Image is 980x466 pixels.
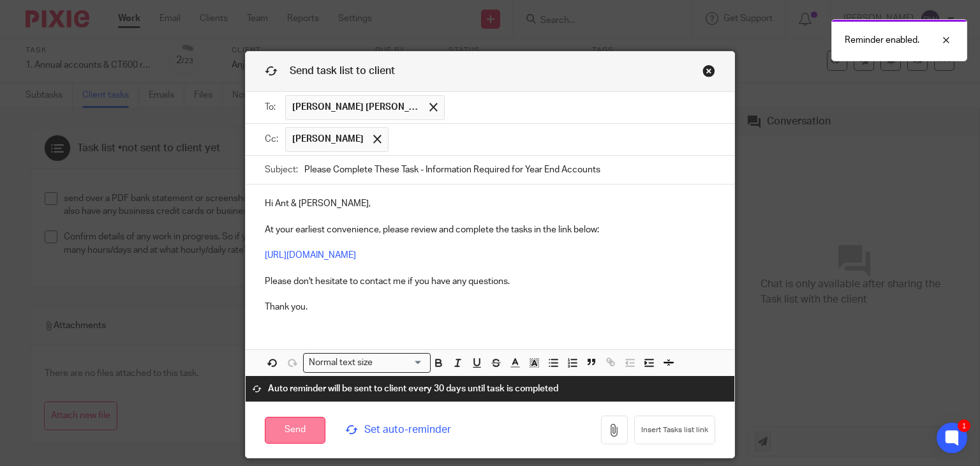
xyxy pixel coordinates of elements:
p: Hi Ant & [PERSON_NAME], At your earliest convenience, please review and complete the tasks in the... [265,197,715,313]
span: [PERSON_NAME] [292,133,364,146]
span: Normal text size [306,356,376,370]
span: Set auto-reminder [345,423,479,437]
a: every 30 days [408,384,466,393]
label: Subject: [265,163,298,176]
label: Cc: [265,133,279,146]
label: To: [265,101,279,114]
span: until task is completed [468,384,558,393]
p: Reminder enabled. [845,34,919,47]
span: [PERSON_NAME] [PERSON_NAME] [292,101,420,114]
input: Send [265,417,325,444]
a: [URL][DOMAIN_NAME] [265,251,356,260]
span: Auto reminder will be sent to client [252,384,406,393]
div: Search for option [303,353,431,373]
button: Insert Tasks list link [634,416,715,444]
div: 1 [958,419,970,432]
input: Search for option [377,356,423,370]
span: Insert Tasks list link [641,425,708,435]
